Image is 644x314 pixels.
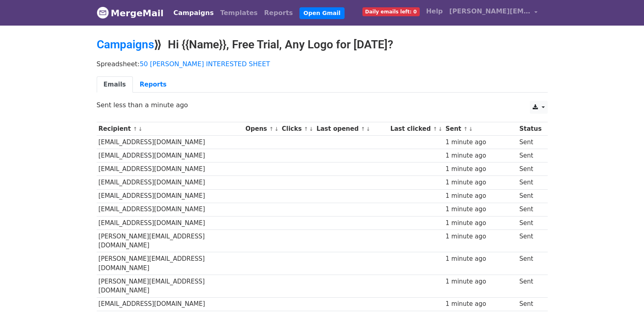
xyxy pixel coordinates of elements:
p: Sent less than a minute ago [97,101,548,109]
a: [PERSON_NAME][EMAIL_ADDRESS][DOMAIN_NAME] [446,3,541,22]
img: MergeMail logo [97,6,109,19]
th: Clicks [280,122,314,136]
td: [EMAIL_ADDRESS][DOMAIN_NAME] [97,176,244,189]
a: ↓ [274,126,279,132]
a: Emails [97,76,133,93]
a: Daily emails left: 0 [359,3,423,19]
td: [EMAIL_ADDRESS][DOMAIN_NAME] [97,189,244,203]
td: [EMAIL_ADDRESS][DOMAIN_NAME] [97,136,244,149]
div: 1 minute ago [445,178,515,187]
th: Last clicked [388,122,444,136]
a: MergeMail [97,4,164,22]
a: Campaigns [170,5,217,21]
td: Sent [517,176,543,189]
div: 1 minute ago [445,232,515,241]
a: Reports [133,76,173,93]
td: [EMAIL_ADDRESS][DOMAIN_NAME] [97,162,244,176]
p: Spreadsheet: [97,60,548,68]
a: ↑ [269,126,273,132]
span: Daily emails left: 0 [362,7,420,16]
div: 1 minute ago [445,299,515,309]
div: 1 minute ago [445,165,515,174]
a: Open Gmail [299,7,345,19]
td: Sent [517,136,543,149]
td: Sent [517,216,543,230]
th: Last opened [314,122,388,136]
td: Sent [517,203,543,216]
td: [EMAIL_ADDRESS][DOMAIN_NAME] [97,149,244,162]
td: [EMAIL_ADDRESS][DOMAIN_NAME] [97,297,244,311]
a: Reports [261,5,296,21]
div: 1 minute ago [445,151,515,160]
th: Recipient [97,122,244,136]
td: [PERSON_NAME][EMAIL_ADDRESS][DOMAIN_NAME] [97,252,244,275]
a: Campaigns [97,38,154,51]
div: 1 minute ago [445,254,515,264]
td: Sent [517,162,543,176]
a: 50 [PERSON_NAME] INTERESTED SHEET [140,60,270,68]
a: ↑ [433,126,437,132]
div: 1 minute ago [445,277,515,286]
a: ↓ [468,126,473,132]
td: Sent [517,275,543,298]
td: Sent [517,149,543,162]
span: [PERSON_NAME][EMAIL_ADDRESS][DOMAIN_NAME] [449,6,531,16]
td: [PERSON_NAME][EMAIL_ADDRESS][DOMAIN_NAME] [97,275,244,298]
td: Sent [517,297,543,311]
a: Help [423,3,446,19]
td: Sent [517,252,543,275]
th: Sent [444,122,518,136]
div: 1 minute ago [445,191,515,201]
a: Templates [217,5,261,21]
a: ↓ [309,126,314,132]
a: ↑ [464,126,468,132]
td: Sent [517,230,543,252]
div: 1 minute ago [445,138,515,147]
a: ↓ [438,126,442,132]
h2: ⟫ Hi {{Name}}, Free Trial, Any Logo for [DATE]? [97,38,548,52]
th: Status [517,122,543,136]
a: ↑ [304,126,308,132]
td: [EMAIL_ADDRESS][DOMAIN_NAME] [97,216,244,230]
a: ↑ [361,126,365,132]
a: ↓ [138,126,143,132]
div: 1 minute ago [445,205,515,214]
th: Opens [243,122,280,136]
td: Sent [517,189,543,203]
td: [PERSON_NAME][EMAIL_ADDRESS][DOMAIN_NAME] [97,230,244,252]
a: ↑ [133,126,137,132]
a: ↓ [366,126,371,132]
td: [EMAIL_ADDRESS][DOMAIN_NAME] [97,203,244,216]
div: 1 minute ago [445,219,515,228]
